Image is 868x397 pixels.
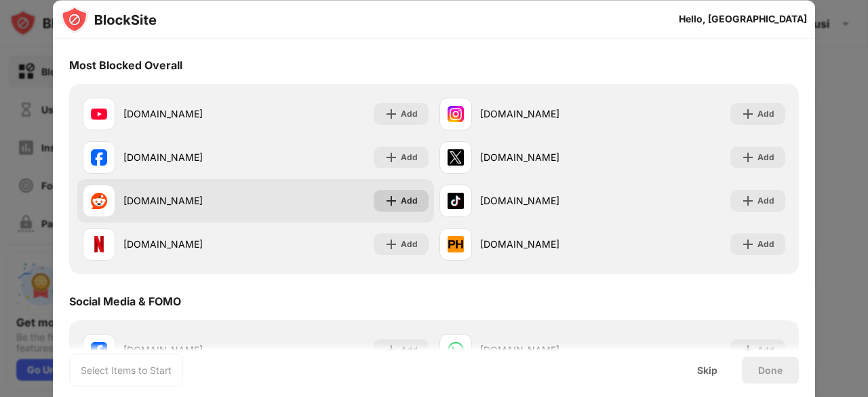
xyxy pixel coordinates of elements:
div: Social Media & FOMO [69,295,181,308]
div: [DOMAIN_NAME] [123,194,256,208]
div: Add [401,107,418,121]
div: Add [401,151,418,164]
div: Done [758,364,783,375]
div: [DOMAIN_NAME] [480,107,612,121]
div: Most Blocked Overall [69,58,182,72]
div: Skip [697,364,717,375]
img: logo-blocksite.svg [61,5,157,33]
div: Add [757,194,774,208]
div: [DOMAIN_NAME] [123,107,256,121]
div: Add [757,151,774,164]
img: favicons [448,236,464,252]
div: Select Items to Start [81,363,172,377]
div: Add [757,238,774,251]
div: [DOMAIN_NAME] [480,194,612,208]
img: favicons [91,193,107,209]
div: Add [401,238,418,251]
div: Hello, [GEOGRAPHIC_DATA] [679,14,807,24]
img: favicons [91,106,107,122]
img: favicons [448,149,464,166]
div: Add [757,107,774,121]
img: favicons [448,106,464,122]
img: favicons [91,236,107,252]
img: favicons [91,149,107,166]
div: Add [401,194,418,208]
div: [DOMAIN_NAME] [123,238,256,252]
div: [DOMAIN_NAME] [480,238,612,252]
div: [DOMAIN_NAME] [480,151,612,165]
img: favicons [448,193,464,209]
div: [DOMAIN_NAME] [123,151,256,165]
